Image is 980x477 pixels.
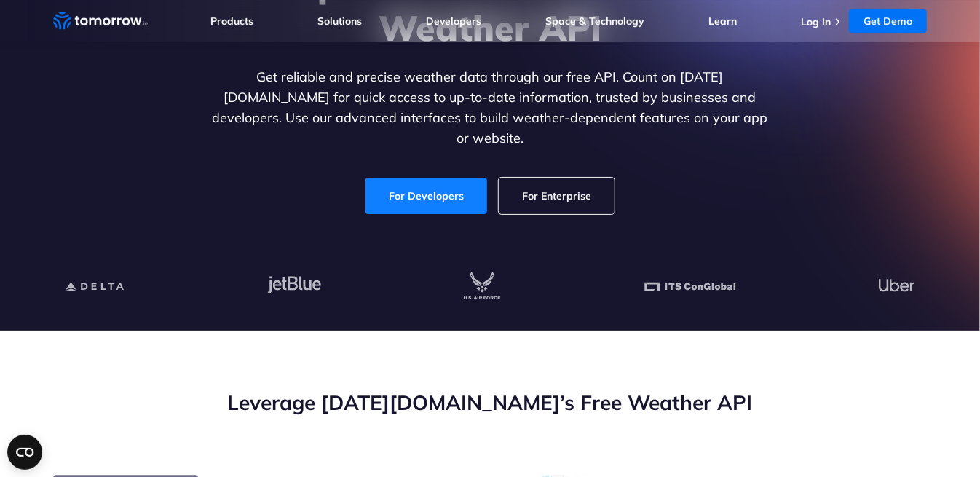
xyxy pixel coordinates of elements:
[426,15,482,28] a: Developers
[499,178,615,214] a: For Enterprise
[708,15,737,28] a: Learn
[849,9,927,33] a: Get Demo
[53,10,148,32] a: Home link
[317,15,362,28] a: Solutions
[365,178,487,214] a: For Developers
[209,67,771,149] p: Get reliable and precise weather data through our free API. Count on [DATE][DOMAIN_NAME] for quic...
[545,15,644,28] a: Space & Technology
[210,15,253,28] a: Products
[53,389,927,417] h2: Leverage [DATE][DOMAIN_NAME]’s Free Weather API
[801,15,831,28] a: Log In
[7,435,42,470] button: Open CMP widget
